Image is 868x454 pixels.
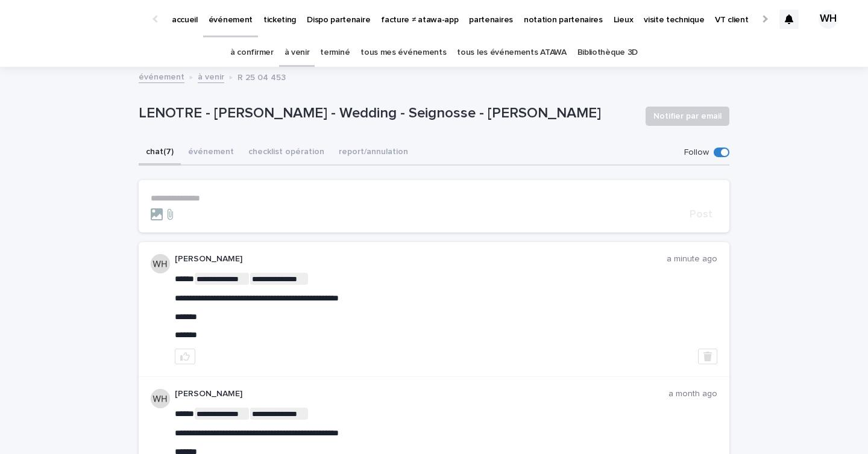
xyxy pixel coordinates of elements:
[320,39,350,67] a: terminé
[690,209,712,220] span: Post
[175,389,668,399] p: [PERSON_NAME]
[198,69,224,83] a: à venir
[24,7,141,31] img: Ls34BcGeRexTGTNfXpUC
[577,39,638,67] a: Bibliothèque 3D
[653,110,722,122] span: Notifier par email
[332,140,415,166] button: report/annulation
[646,107,729,126] button: Notifier par email
[285,39,310,67] a: à venir
[684,148,709,158] p: Follow
[175,349,195,364] button: like this post
[175,254,667,264] p: [PERSON_NAME]
[819,10,838,29] div: WH
[237,70,286,83] p: R 25 04 453
[698,349,717,364] button: Delete post
[139,69,184,83] a: événement
[360,39,446,67] a: tous mes événements
[139,140,181,166] button: chat (7)
[668,389,717,399] p: a month ago
[685,209,717,220] button: Post
[667,254,717,264] p: a minute ago
[139,105,636,122] p: LENOTRE - [PERSON_NAME] - Wedding - Seignosse - [PERSON_NAME]
[241,140,332,166] button: checklist opération
[230,39,274,67] a: à confirmer
[181,140,241,166] button: événement
[457,39,566,67] a: tous les événements ATAWA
